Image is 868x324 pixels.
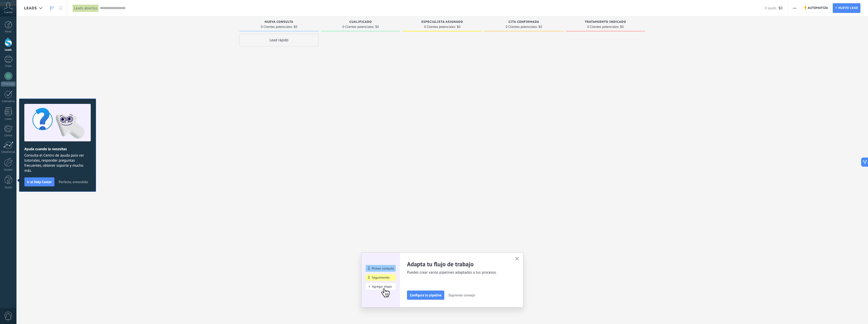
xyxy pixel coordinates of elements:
div: Cita confirmada [487,20,561,25]
h2: Adapta tu flujo de trabajo [407,260,509,268]
span: 0 leads: [765,6,777,11]
div: Chats [1,65,16,68]
span: 0 Clientes potenciales: [424,25,456,28]
button: Siguiente consejo [446,291,477,299]
div: Cualificado [324,20,398,25]
div: Leads [1,48,16,52]
span: Leads [24,6,37,11]
div: WhatsApp [1,82,15,86]
span: Nueva consulta [265,20,293,24]
span: Cualificado [349,20,372,24]
span: $0 [539,25,542,28]
h2: Ayuda cuando la necesitas [24,147,91,151]
div: Calendario [1,100,16,103]
a: Automatiza [802,3,830,13]
div: Especialista asignado [405,20,479,25]
div: Nueva consulta [242,20,316,25]
span: Siguiente consejo [448,293,475,297]
button: Perfecto, entendido [56,178,90,186]
span: $0 [779,6,783,11]
div: Estadísticas [1,150,16,154]
span: Configura tu pipeline [410,293,441,297]
span: Puedes crear varios pipelines adaptados a tus procesos. [407,270,509,275]
span: 0 Clientes potenciales: [587,25,619,28]
div: Correo [1,134,16,137]
div: Tratamiento indicado [568,20,642,25]
button: Más [791,3,798,13]
span: $0 [375,25,379,28]
span: $0 [457,25,460,28]
span: Nuevo lead [838,4,858,13]
div: Panel [1,30,16,33]
span: 0 Clientes potenciales: [342,25,374,28]
div: Lead rápido [239,34,319,46]
button: Configura tu pipeline [407,291,444,300]
span: Tratamiento indicado [585,20,626,24]
span: $0 [620,25,624,28]
a: Leads [48,3,56,13]
span: 0 Clientes potenciales: [506,25,537,28]
a: Lista [56,3,65,13]
span: Cuenta [4,11,12,14]
span: Perfecto, entendido [59,180,88,184]
div: Listas [1,118,16,121]
span: $0 [294,25,297,28]
div: Ayuda [1,186,16,189]
span: Especialista asignado [421,20,463,24]
span: Consulta el Centro de ayuda para ver tutoriales, responder preguntas frecuentes, obtener soporte ... [24,153,91,173]
a: Nuevo lead [833,3,860,13]
button: Ir al Help Center [24,177,54,186]
span: Automatiza [808,4,828,13]
span: Ir al Help Center [27,180,52,184]
span: Cita confirmada [508,20,539,24]
div: Leads abiertos [73,5,99,12]
span: 0 Clientes potenciales: [261,25,292,28]
div: Ajustes [1,168,16,171]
